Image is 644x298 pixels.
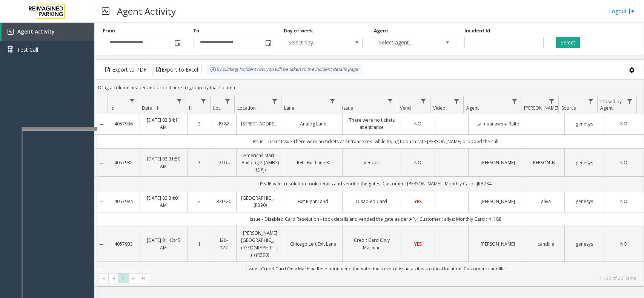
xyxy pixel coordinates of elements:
div: Data table [95,96,644,270]
a: [DATE] 02:34:01 AM [144,194,183,209]
img: infoIcon.svg [210,67,216,73]
kendo-pager-info: 1 - 25 of 25 items [154,275,636,281]
a: Lane Filter Menu [327,96,337,106]
a: I20-177 [217,237,232,251]
a: [PERSON_NAME] [473,240,522,248]
h3: Agent Activity [113,2,180,20]
span: NO [620,198,627,205]
a: genesys [569,120,599,127]
a: [DATE] 03:31:50 AM [144,155,183,170]
a: Issue Filter Menu [385,96,395,106]
a: Collapse Details [95,199,108,205]
a: 4057934 [112,198,135,205]
a: [PERSON_NAME][GEOGRAPHIC_DATA] ([GEOGRAPHIC_DATA]) (I) (R390) [241,229,279,258]
a: Analog Lane [289,120,338,127]
a: Chicago Left Exit Lane [289,240,338,248]
a: Agent Filter Menu [509,96,520,106]
a: NO [406,159,430,166]
span: Agent Activity [17,28,55,35]
a: NO [609,198,639,205]
img: logout [629,7,635,15]
a: Parker Filter Menu [547,96,557,106]
a: [PERSON_NAME] [532,159,560,166]
a: Logout [609,7,635,15]
a: Collapse Details [95,121,108,127]
label: Incident Id [464,28,490,34]
a: genesys [569,240,599,248]
a: Vendor [347,159,396,166]
a: [GEOGRAPHIC_DATA] (R390) [241,194,279,209]
span: Lot [213,105,220,111]
td: ISSUE-valet resolution-took details and vended the gates; Customer : [PERSON_NAME] ; Monthly Card... [108,177,644,191]
span: Source [561,105,576,111]
a: [STREET_ADDRESS] [241,120,279,127]
a: Exit Right Land [289,198,338,205]
span: Date [142,105,152,111]
span: H [189,105,192,111]
a: There were no tickets at entrance [347,116,396,131]
a: Lot Filter Menu [223,96,233,106]
button: Export to PDF [103,64,150,75]
a: Agent Activity [2,23,94,41]
a: Video Filter Menu [452,96,462,106]
a: L21036801 [217,159,232,166]
a: YES [406,198,430,205]
a: candille [532,240,560,248]
button: Export to Excel [152,64,201,75]
a: 3 [192,159,207,166]
span: [PERSON_NAME] [524,105,558,111]
a: NO [406,120,430,127]
div: By clicking Incident row you will be taken to the incident details page. [206,64,363,75]
a: Vend Filter Menu [418,96,429,106]
span: Page 1 [118,273,128,283]
span: YES [414,241,422,247]
span: Sortable [155,105,161,111]
a: genesys [569,198,599,205]
a: 4057933 [112,240,135,248]
span: Select day... [284,37,347,48]
span: Id [111,105,115,111]
label: To [193,28,199,34]
span: Test Call [17,46,38,53]
a: NO [609,159,639,166]
a: H Filter Menu [198,96,208,106]
span: Agent [466,105,479,111]
label: From [103,28,115,34]
a: Id Filter Menu [127,96,137,106]
span: Location [237,105,256,111]
a: 4057936 [112,120,135,127]
a: [DATE] 03:34:11 AM [144,116,183,131]
a: Location Filter Menu [269,96,280,106]
a: 2 [192,198,207,205]
span: Issue [342,105,353,111]
span: NO [620,121,627,127]
a: Disabled Card [347,198,396,205]
span: Toggle popup [173,37,181,48]
span: Closed by Agent [600,98,622,111]
a: Credit Card Only Machine [347,237,396,251]
span: NO [414,121,421,127]
img: 'icon' [8,29,14,35]
a: 3 [192,120,207,127]
span: Vend [400,105,411,111]
span: NO [620,159,627,166]
span: NO [620,241,627,247]
a: RH - Exit Lane 3 [289,159,338,166]
span: NO [414,159,421,166]
a: Closed by Agent Filter Menu [625,96,635,106]
td: Issue - Disabled Card Resolution - took details and vended the gate as per AP, ; Customer : aliya... [108,212,644,226]
label: Agent [374,28,388,34]
a: [PERSON_NAME] [473,159,522,166]
label: Day of week [284,28,313,34]
a: [PERSON_NAME] [473,198,522,205]
a: 1 [192,240,207,248]
td: Issue - Ticket Issue There were no tickets at entrance res- while trying to push rate [PERSON_NAM... [108,134,644,148]
a: Americas Mart - Building 2 (AMB2) (L)(PJ) [241,152,279,174]
a: NO [609,120,639,127]
a: Source Filter Menu [586,96,596,106]
a: aliya [532,198,560,205]
a: Collapse Details [95,160,108,166]
a: Lalmuanawma Ralte [473,120,522,127]
span: Toggle popup [264,37,272,48]
a: genesys [569,159,599,166]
